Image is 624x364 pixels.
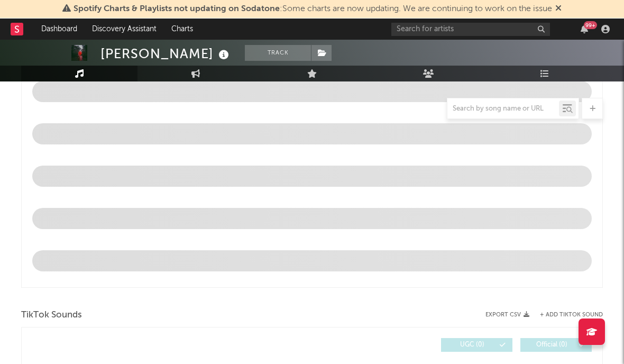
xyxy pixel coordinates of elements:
[581,25,588,33] button: 99+
[441,338,512,352] button: UGC(0)
[520,338,592,352] button: Official(0)
[74,5,280,13] span: Spotify Charts & Playlists not updating on Sodatone
[540,312,603,318] button: + Add TikTok Sound
[34,19,85,40] a: Dashboard
[74,5,552,13] span: : Some charts are now updating. We are continuing to work on the issue
[100,45,232,62] div: [PERSON_NAME]
[447,105,559,113] input: Search by song name or URL
[245,45,311,61] button: Track
[529,312,603,318] button: + Add TikTok Sound
[485,312,529,318] button: Export CSV
[164,19,200,40] a: Charts
[584,21,597,29] div: 99 +
[448,342,497,348] span: UGC ( 0 )
[391,23,550,36] input: Search for artists
[527,342,576,348] span: Official ( 0 )
[555,5,562,13] span: Dismiss
[21,309,82,322] span: TikTok Sounds
[85,19,164,40] a: Discovery Assistant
